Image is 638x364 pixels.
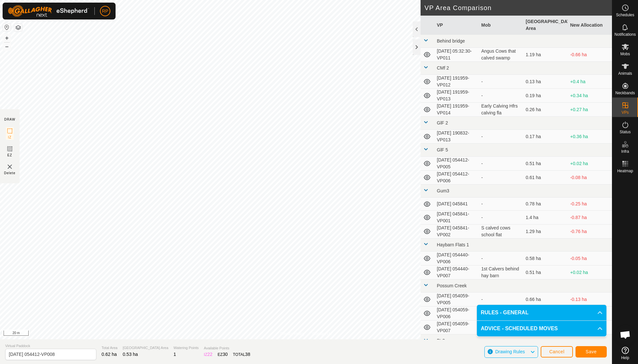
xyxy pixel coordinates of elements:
[437,188,449,193] span: Gum3
[437,242,469,247] span: Haybarn Flats 1
[123,352,138,357] span: 0.53 ha
[5,343,96,349] span: Virtual Paddock
[3,43,11,50] button: –
[568,292,612,306] td: -0.13 ha
[568,252,612,266] td: -0.05 ha
[481,48,521,61] div: Angus Cows that calved swamp
[481,255,521,262] div: -
[6,163,14,171] img: VP
[218,351,228,358] div: EZ
[481,133,521,140] div: -
[434,103,479,117] td: [DATE] 191959-VP014
[541,346,573,357] button: Cancel
[619,130,631,134] span: Status
[618,71,632,75] span: Animals
[434,16,479,35] th: VP
[102,345,118,351] span: Total Area
[616,13,634,17] span: Schedules
[434,75,479,89] td: [DATE] 191959-VP012
[207,352,213,357] span: 22
[434,198,479,211] td: [DATE] 045841
[523,266,568,279] td: 0.51 ha
[568,16,612,35] th: New Allocation
[102,8,108,15] span: RP
[481,266,521,279] div: 1st Calvers behind hay barn
[280,331,305,337] a: Privacy Policy
[568,130,612,144] td: +0.36 ha
[615,32,636,36] span: Notifications
[568,103,612,117] td: +0.27 ha
[568,75,612,89] td: +0.4 ha
[568,225,612,239] td: -0.76 ha
[523,211,568,225] td: 1.4 ha
[481,92,521,99] div: -
[434,48,479,62] td: [DATE] 05:32:30-VP011
[523,198,568,211] td: 0.78 ha
[8,135,12,140] span: IZ
[481,201,521,207] div: -
[123,345,168,351] span: [GEOGRAPHIC_DATA] Area
[616,325,635,344] div: Open chat
[3,23,11,31] button: Reset Map
[568,157,612,171] td: +0.02 ha
[434,130,479,144] td: [DATE] 190832-VP013
[495,349,525,354] span: Drawing Rules
[568,48,612,62] td: -0.66 ha
[523,75,568,89] td: 0.13 ha
[523,16,568,35] th: [GEOGRAPHIC_DATA] Area
[312,331,332,337] a: Contact Us
[434,266,479,279] td: [DATE] 054440-VP007
[481,296,521,303] div: -
[223,352,228,357] span: 30
[568,171,612,185] td: -0.08 ha
[523,89,568,103] td: 0.19 ha
[481,214,521,221] div: -
[477,305,606,320] p-accordion-header: RULES - GENERAL
[523,103,568,117] td: 0.26 ha
[434,306,479,320] td: [DATE] 054059-VP006
[434,211,479,225] td: [DATE] 045841-VP001
[481,174,521,181] div: -
[8,5,89,17] img: Gallagher Logo
[437,120,448,125] span: GlF 2
[437,38,465,44] span: Behind bridge
[621,149,629,153] span: Infra
[245,352,250,357] span: 38
[437,147,448,152] span: GlF 5
[437,283,467,288] span: Possum Creek
[437,65,449,71] span: CMf 2
[437,338,445,343] span: Pt 3
[523,252,568,266] td: 0.58 ha
[14,24,22,32] button: Map Layers
[4,117,15,122] div: DRAW
[3,34,11,42] button: +
[617,169,633,173] span: Heatmap
[621,110,629,114] span: VPs
[523,292,568,306] td: 0.66 ha
[4,171,16,175] span: Delete
[434,320,479,334] td: [DATE] 054059-VP007
[173,352,176,357] span: 1
[481,78,521,85] div: -
[523,225,568,239] td: 1.29 ha
[568,266,612,279] td: +0.02 ha
[568,89,612,103] td: +0.34 ha
[612,344,638,362] a: Help
[477,321,606,336] p-accordion-header: ADVICE - SCHEDULED MOVES
[621,356,629,360] span: Help
[102,352,117,357] span: 0.62 ha
[424,4,612,12] h2: VP Area Comparison
[204,351,212,358] div: IZ
[523,171,568,185] td: 0.61 ha
[481,325,558,332] span: ADVICE - SCHEDULED MOVES
[549,349,564,354] span: Cancel
[481,225,521,238] div: S calved cows school flat
[481,160,521,167] div: -
[434,292,479,306] td: [DATE] 054059-VP005
[434,171,479,185] td: [DATE] 054412-VP006
[479,16,523,35] th: Mob
[568,211,612,225] td: -0.87 ha
[7,153,12,158] span: EZ
[523,48,568,62] td: 1.19 ha
[615,91,635,95] span: Neckbands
